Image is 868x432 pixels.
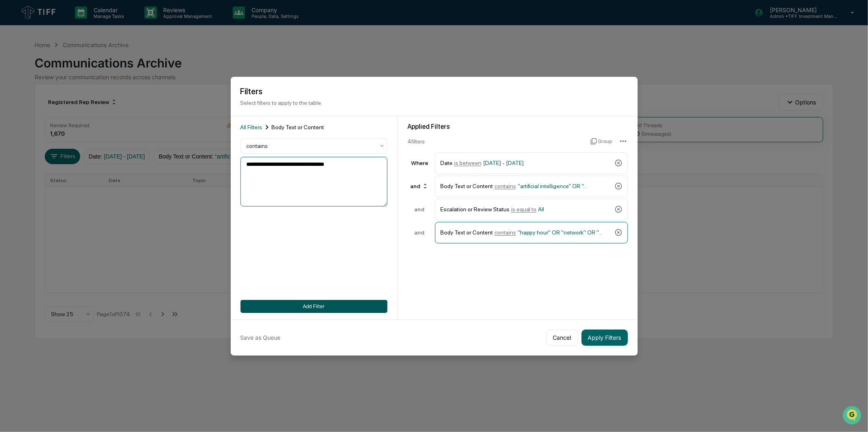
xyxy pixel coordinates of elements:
div: Applied Filters [407,123,628,130]
div: Date [440,156,611,170]
span: Preclearance [16,102,52,111]
span: Attestations [67,102,101,111]
span: Data Lookup [16,118,51,126]
button: Add Filter [241,300,387,313]
input: Clear [21,37,134,46]
span: “artificial intelligence” OR “... [518,183,587,189]
iframe: Open customer support [842,405,864,427]
div: Escalation or Review Status [440,202,611,217]
span: Pylon [81,138,98,144]
div: Body Text or Content [440,226,611,240]
button: Group [590,135,612,148]
img: 1746055101610-c473b297-6a78-478c-a979-82029cc54cd1 [8,62,23,77]
div: 🔎 [8,119,15,125]
button: Apply Filters [582,330,628,346]
a: 🔎Data Lookup [5,115,55,129]
button: Cancel [546,330,578,346]
span: is equal to [511,206,537,213]
button: Save as Queue [241,330,281,346]
div: Start new chat [28,62,133,70]
button: Start new chat [138,65,148,74]
span: All [538,206,544,213]
span: "happy hour" OR "network" OR "... [518,229,603,236]
a: Powered byPylon [57,137,98,144]
div: Where [407,160,432,166]
span: is between [454,160,481,166]
div: and [407,180,432,193]
span: [DATE] - [DATE] [483,160,524,166]
span: contains [494,229,516,236]
a: 🖐️Preclearance [5,99,56,114]
div: and [407,229,432,236]
div: 🗄️ [59,103,66,110]
div: Body Text or Content [440,179,611,193]
div: 🖐️ [8,103,15,110]
div: and [407,206,432,213]
h2: Filters [241,87,628,96]
span: contains [494,183,516,189]
p: Select filters to apply to the table. [241,100,628,106]
p: How can we help? [8,17,148,30]
div: 4 filter s [407,138,584,145]
div: We're available if you need us! [28,70,103,77]
span: All Filters [241,124,262,130]
a: 🗄️Attestations [56,99,104,114]
span: Body Text or Content [271,124,324,130]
